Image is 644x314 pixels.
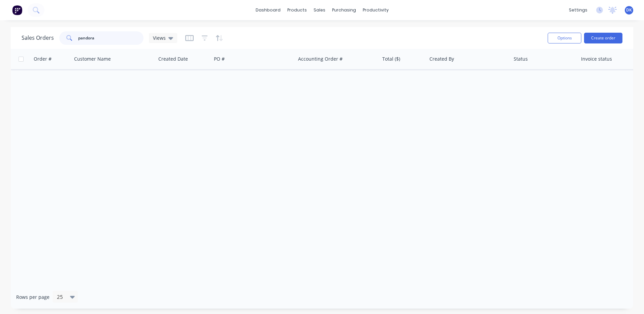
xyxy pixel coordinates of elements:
[214,56,225,62] div: PO #
[153,34,166,41] span: Views
[12,5,22,15] img: Factory
[78,31,144,45] input: Search...
[626,7,632,13] span: DK
[429,56,454,62] div: Created By
[584,33,622,43] button: Create order
[22,35,54,41] h1: Sales Orders
[252,5,284,15] a: dashboard
[514,56,528,62] div: Status
[382,56,400,62] div: Total ($)
[298,56,343,62] div: Accounting Order #
[74,56,111,62] div: Customer Name
[310,5,329,15] div: sales
[359,5,392,15] div: productivity
[34,56,52,62] div: Order #
[329,5,359,15] div: purchasing
[566,5,591,15] div: settings
[284,5,310,15] div: products
[158,56,188,62] div: Created Date
[548,33,581,43] button: Options
[16,294,50,301] span: Rows per page
[581,56,612,62] div: Invoice status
